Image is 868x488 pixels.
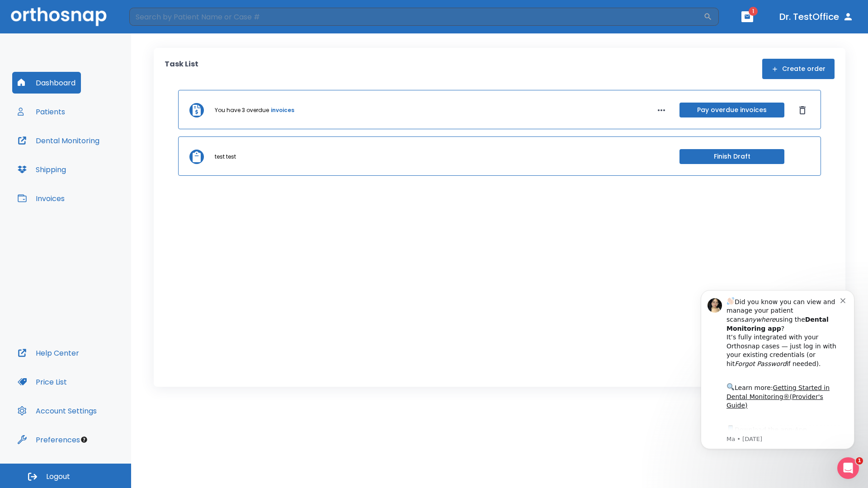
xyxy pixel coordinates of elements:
[776,9,857,25] button: Dr. TestOffice
[12,400,102,422] button: Account Settings
[762,59,835,79] button: Create order
[749,7,758,16] span: 1
[12,188,70,209] button: Invoices
[679,103,784,117] button: Pay overdue invoices
[11,7,107,26] img: Orthosnap
[12,371,72,393] button: Price List
[215,106,269,114] p: You have 3 overdue
[679,149,784,164] button: Finish Draft
[12,342,85,364] button: Help Center
[795,103,810,117] button: Dismiss
[129,8,703,26] input: Search by Patient Name or Case #
[12,101,71,122] button: Patients
[80,436,88,444] div: Tooltip anchor
[12,72,81,94] button: Dashboard
[12,429,85,450] button: Preferences
[687,279,868,483] iframe: Intercom notifications message
[165,59,198,79] p: Task List
[837,457,859,479] iframe: Intercom live chat
[271,106,294,114] a: invoices
[46,472,70,482] span: Logout
[12,159,71,180] button: Shipping
[856,457,863,465] span: 1
[215,153,236,161] p: test test
[12,130,105,151] button: Dental Monitoring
